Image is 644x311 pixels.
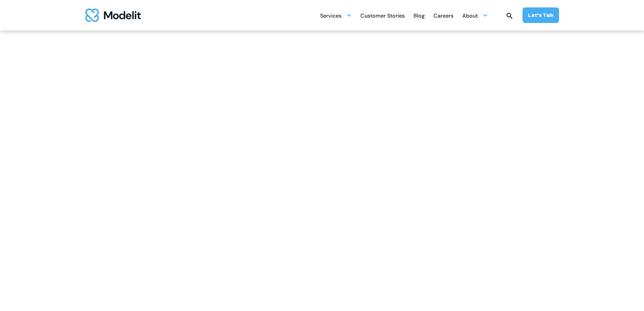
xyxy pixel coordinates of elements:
[414,10,425,23] div: Blog
[320,9,352,22] div: Services
[360,10,405,23] div: Customer Stories
[85,8,141,22] a: home
[462,9,488,22] div: About
[434,9,453,22] a: Careers
[528,11,554,19] div: Let’s Talk
[320,10,341,23] div: Services
[434,10,453,23] div: Careers
[85,8,141,22] img: modelit logo
[360,9,405,22] a: Customer Stories
[462,10,478,23] div: About
[523,7,559,23] a: Let’s Talk
[414,9,425,22] a: Blog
